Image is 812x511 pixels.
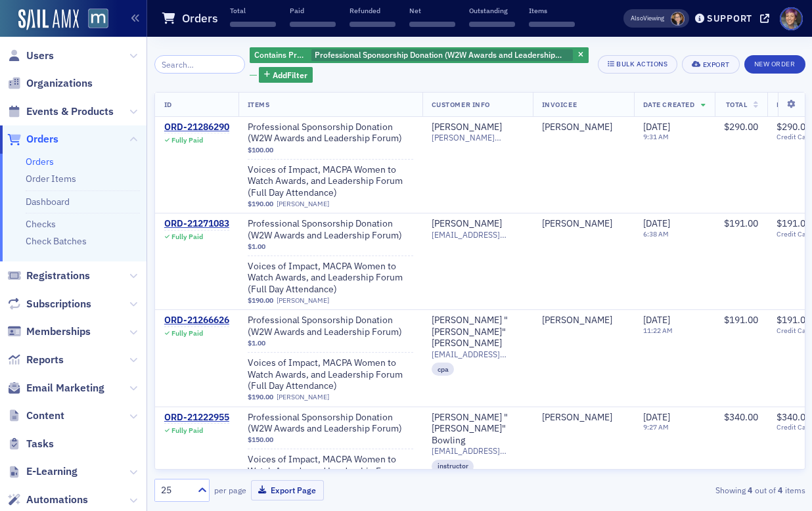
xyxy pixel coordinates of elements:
[542,122,625,133] span: Stephanie Rutter
[248,315,413,338] span: Professional Sponsorship Donation (W2W Awards and Leadership Forum)
[171,136,203,144] div: Fully Paid
[724,217,758,229] span: $191.00
[409,22,455,27] span: ‌
[7,76,93,91] a: Organizations
[777,217,811,229] span: $191.00
[432,133,524,143] span: [PERSON_NAME][EMAIL_ADDRESS][PERSON_NAME][DOMAIN_NAME]
[707,12,752,24] div: Support
[18,9,79,30] img: SailAMX
[643,217,670,229] span: [DATE]
[230,6,276,15] p: Total
[7,324,91,339] a: Memberships
[542,218,625,230] span: Katya Meekins
[542,315,625,326] span: Bo Fitzpatrick
[777,314,811,326] span: $191.00
[350,6,395,15] p: Refunded
[248,454,413,489] span: Voices of Impact, MACPA Women to Watch Awards, and Leadership Forum (Full Day Attendance)
[26,493,88,507] span: Automations
[542,122,612,133] a: [PERSON_NAME]
[643,314,670,326] span: [DATE]
[542,412,625,424] span: Sam Bowling
[250,47,589,64] div: Professional Sponsorship Donation (W2W Awards and Leadership Forum) [Product]
[7,104,114,119] a: Events & Products
[643,422,669,432] time: 9:27 AM
[248,122,413,144] span: Professional Sponsorship Donation (W2W Awards and Leadership Forum)
[26,156,54,167] a: Orders
[7,353,64,367] a: Reports
[273,69,307,81] span: Add Filter
[315,49,562,70] span: Professional Sponsorship Donation (W2W Awards and Leadership Forum) [Product]
[277,296,329,305] a: [PERSON_NAME]
[409,6,455,15] p: Net
[164,315,229,326] a: ORD-21266626
[682,55,739,74] button: Export
[631,14,664,23] span: Viewing
[171,233,203,241] div: Fully Paid
[643,229,669,238] time: 6:38 AM
[164,412,229,424] a: ORD-21222955
[88,9,108,29] img: SailAMX
[432,230,524,240] span: [EMAIL_ADDRESS][DOMAIN_NAME]
[780,7,803,30] span: Profile
[7,297,91,311] a: Subscriptions
[248,164,413,199] a: Voices of Impact, MACPA Women to Watch Awards, and Leadership Forum (Full Day Attendance)
[26,132,58,146] span: Orders
[703,61,730,68] div: Export
[26,173,76,185] a: Order Items
[542,412,612,424] a: [PERSON_NAME]
[26,218,56,230] a: Checks
[598,55,677,74] button: Bulk Actions
[746,484,755,496] strong: 4
[432,218,502,230] a: [PERSON_NAME]
[432,349,524,359] span: [EMAIL_ADDRESS][DOMAIN_NAME]
[164,218,229,230] a: ORD-21271083
[724,314,758,326] span: $191.00
[248,218,413,241] a: Professional Sponsorship Donation (W2W Awards and Leadership Forum)
[248,242,265,251] span: $1.00
[542,218,612,230] a: [PERSON_NAME]
[182,11,218,26] h1: Orders
[26,269,90,283] span: Registrations
[7,464,78,479] a: E-Learning
[432,122,502,133] a: [PERSON_NAME]
[290,6,336,15] p: Paid
[432,315,524,349] a: [PERSON_NAME] "[PERSON_NAME]" [PERSON_NAME]
[254,49,317,60] span: Contains Product
[643,132,669,141] time: 9:31 AM
[432,412,524,447] div: [PERSON_NAME] "[PERSON_NAME]" Bowling
[643,100,694,109] span: Date Created
[26,381,104,395] span: Email Marketing
[248,393,273,401] span: $190.00
[277,200,329,208] a: [PERSON_NAME]
[631,14,643,22] div: Also
[7,409,64,423] a: Content
[154,55,246,74] input: Search…
[777,411,811,423] span: $340.00
[744,55,805,74] button: New Order
[248,200,273,208] span: $190.00
[164,100,172,109] span: ID
[529,6,575,15] p: Items
[432,363,455,376] div: cpa
[643,326,673,335] time: 11:22 AM
[671,12,685,26] span: Michelle Brown
[248,296,273,305] span: $190.00
[432,460,474,473] div: instructor
[248,339,265,347] span: $1.00
[776,484,785,496] strong: 4
[7,381,104,395] a: Email Marketing
[7,132,58,146] a: Orders
[432,100,490,109] span: Customer Info
[350,22,395,27] span: ‌
[26,235,87,247] a: Check Batches
[248,435,273,444] span: $150.00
